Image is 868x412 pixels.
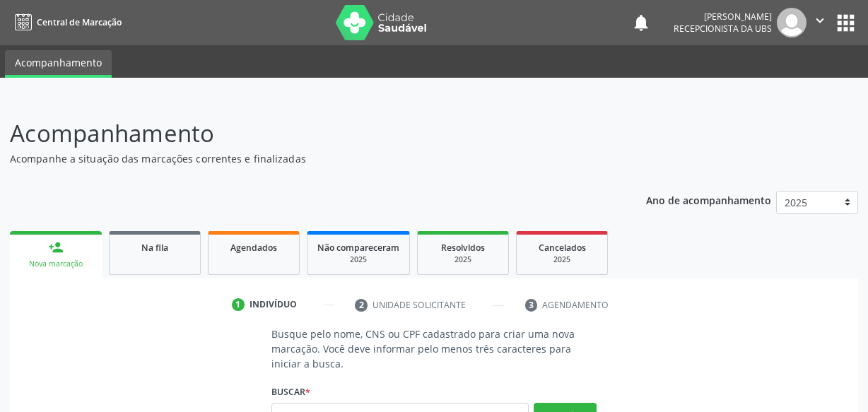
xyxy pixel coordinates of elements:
[539,242,586,254] span: Cancelados
[10,116,604,151] p: Acompanhamento
[674,23,772,35] span: Recepcionista da UBS
[271,326,597,371] p: Busque pelo nome, CNS ou CPF cadastrado para criar uma nova marcação. Você deve informar pelo men...
[777,8,807,37] img: img
[20,259,92,269] div: Nova marcação
[317,242,399,254] span: Não compareceram
[230,242,277,254] span: Agendados
[833,11,858,35] button: apps
[807,8,833,37] button: 
[141,242,168,254] span: Na fila
[812,13,828,28] i: 
[631,13,651,33] button: notifications
[527,254,597,265] div: 2025
[232,298,245,311] div: 1
[674,11,772,23] div: [PERSON_NAME]
[5,50,112,78] a: Acompanhamento
[646,191,771,208] p: Ano de acompanhamento
[10,151,604,166] p: Acompanhe a situação das marcações correntes e finalizadas
[441,242,485,254] span: Resolvidos
[250,298,297,311] div: Indivíduo
[37,16,122,28] span: Central de Marcação
[10,11,122,34] a: Central de Marcação
[48,240,64,255] div: person_add
[271,381,310,403] label: Buscar
[428,254,498,265] div: 2025
[317,254,399,265] div: 2025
